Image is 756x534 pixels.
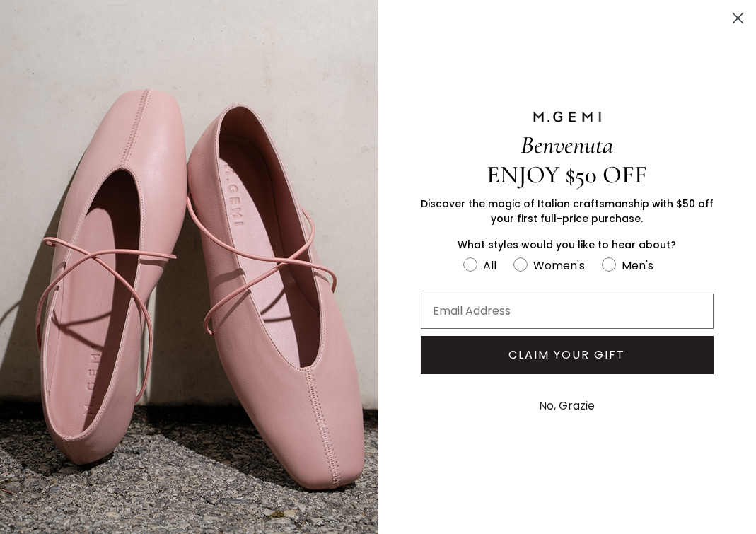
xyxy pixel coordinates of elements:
[532,110,603,123] img: M.GEMI
[532,388,602,424] button: No, Grazie
[726,6,750,30] button: Close dialog
[483,257,496,274] div: All
[487,160,647,190] span: ENJOY $50 OFF
[421,197,714,226] span: Discover the magic of Italian craftsmanship with $50 off your first full-price purchase.
[421,294,714,329] input: Email Address
[421,336,714,374] button: CLAIM YOUR GIFT
[458,238,676,252] span: What styles would you like to hear about?
[622,257,653,274] div: Men's
[521,130,613,160] span: Benvenuta
[533,257,585,274] div: Women's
